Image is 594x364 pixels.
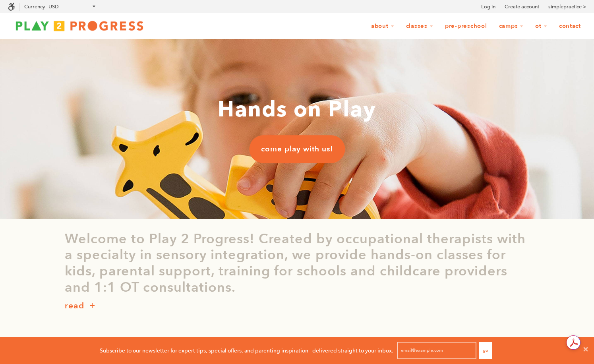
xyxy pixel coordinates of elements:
[530,19,552,34] a: OT
[8,18,151,34] img: Play2Progress logo
[440,19,492,34] a: Pre-Preschool
[479,342,492,359] button: Go
[24,4,45,10] label: Currency
[554,19,586,34] a: Contact
[548,3,586,11] a: simplepractice >
[481,3,495,11] a: Log in
[249,135,345,163] a: come play with us!
[401,19,438,34] a: Classes
[366,19,399,34] a: About
[494,19,529,34] a: Camps
[65,300,84,312] p: read
[100,346,393,355] p: Subscribe to our newsletter for expert tips, special offers, and parenting inspiration - delivere...
[505,3,539,11] a: Create account
[261,144,333,154] span: come play with us!
[65,231,530,296] p: Welcome to Play 2 Progress! Created by occupational therapists with a specialty in sensory integr...
[397,342,476,359] input: email@example.com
